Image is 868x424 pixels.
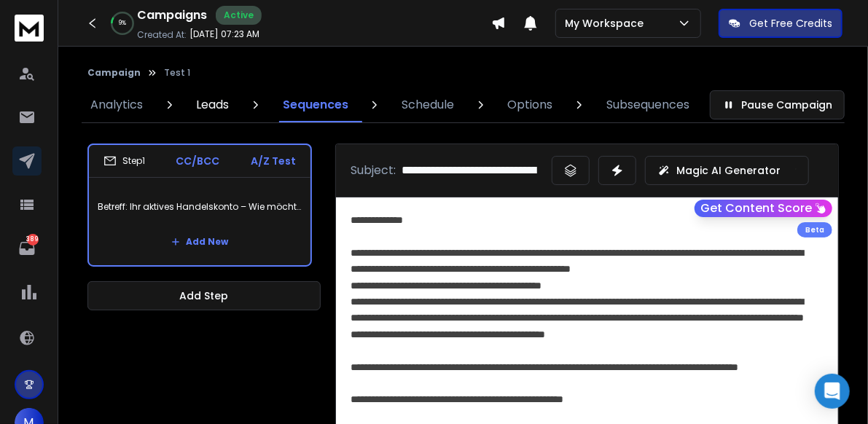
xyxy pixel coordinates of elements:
p: Magic AI Generator [676,163,781,178]
div: Beta [797,222,832,237]
div: Open Intercom Messenger [815,374,850,409]
p: CC/BCC [176,154,220,168]
button: Add New [160,227,240,256]
button: Magic AI Generator [645,156,809,185]
p: A/Z Test [251,154,296,168]
p: Created At: [137,29,187,41]
a: Options [499,87,562,122]
a: Subsequences [598,87,698,122]
p: Sequences [283,96,348,114]
a: Analytics [82,87,152,122]
div: Active [216,6,262,25]
p: Betreff: Ihr aktives Handelskonto – Wie möchten Sie weiter verfahren? [98,187,302,227]
p: Subject: [351,162,396,179]
p: Analytics [90,96,143,114]
button: Get Free Credits [719,9,842,38]
p: Leads [196,96,229,114]
p: Test 1 [164,67,190,79]
p: My Workspace [565,16,649,31]
button: Pause Campaign [710,90,845,119]
p: Subsequences [606,96,689,114]
button: Get Content Score [695,200,832,217]
img: logo [15,15,44,42]
button: Campaign [87,67,141,79]
p: 389 [27,234,39,246]
p: Options [508,96,553,114]
h1: Campaigns [137,7,207,24]
button: Add Step [87,281,321,310]
p: 9 % [119,19,126,28]
div: Step 1 [103,154,145,168]
p: Schedule [402,96,454,114]
a: 389 [12,234,42,263]
li: Step1CC/BCCA/Z TestBetreff: Ihr aktives Handelskonto – Wie möchten Sie weiter verfahren?Add New [87,144,312,267]
p: Get Free Credits [749,16,832,31]
a: Leads [187,87,238,122]
p: [DATE] 07:23 AM [189,28,259,40]
a: Sequences [274,87,357,122]
a: Schedule [393,87,463,122]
